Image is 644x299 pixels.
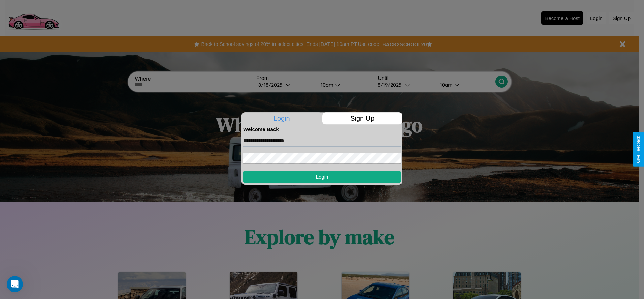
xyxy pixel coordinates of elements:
[322,112,403,124] p: Sign Up
[7,276,23,292] iframe: Intercom live chat
[243,126,401,132] h4: Welcome Back
[241,112,322,124] p: Login
[636,136,641,163] div: Give Feedback
[243,171,401,183] button: Login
